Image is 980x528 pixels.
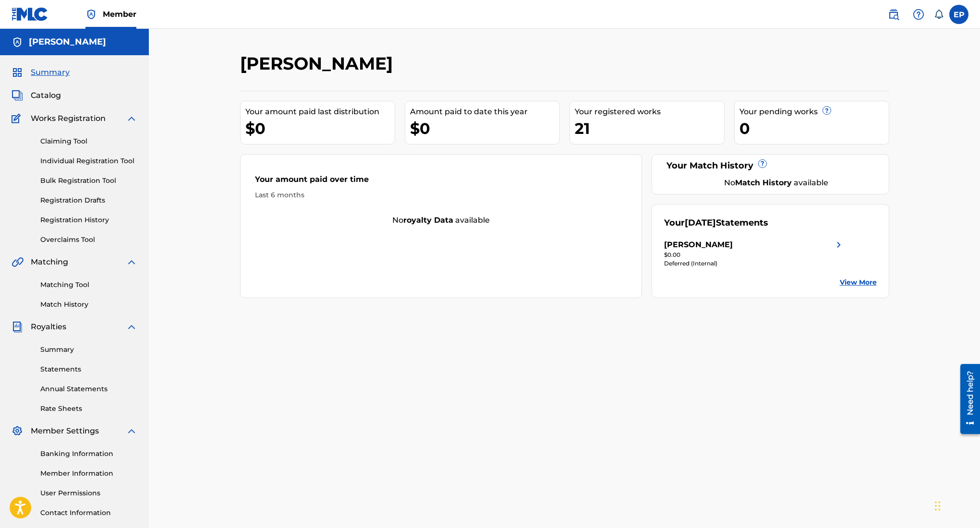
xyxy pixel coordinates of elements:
h5: Edward Ojeda Puente [29,36,106,48]
a: Public Search [884,5,903,24]
a: Statements [40,364,137,374]
div: $0 [245,118,395,139]
span: [DATE] [685,217,716,228]
div: Your Match History [664,159,877,172]
span: Works Registration [31,113,106,124]
span: Summary [31,67,70,78]
a: Banking Information [40,449,137,459]
img: expand [126,256,137,268]
div: $0.00 [664,251,845,259]
a: SummarySummary [12,67,70,78]
div: Your pending works [739,106,889,118]
div: Your amount paid over time [255,174,628,190]
a: Bulk Registration Tool [40,176,137,186]
img: Matching [12,256,24,268]
a: Registration History [40,215,137,225]
img: search [888,9,899,20]
img: Catalog [12,90,23,101]
img: help [913,9,924,20]
img: right chevron icon [833,239,845,251]
strong: Match History [735,178,792,187]
img: expand [126,321,137,333]
div: No available [241,215,642,226]
a: Rate Sheets [40,404,137,414]
img: Summary [12,67,23,78]
div: Your registered works [575,106,724,118]
div: Help [909,5,928,24]
div: Deferred (Internal) [664,259,845,268]
img: Accounts [12,36,23,48]
a: Overclaims Tool [40,235,137,245]
strong: royalty data [403,216,453,225]
span: Member [103,9,136,20]
span: Member Settings [31,425,99,437]
a: Individual Registration Tool [40,156,137,166]
img: Top Rightsholder [85,9,97,20]
a: Summary [40,345,137,355]
span: ? [759,160,766,168]
a: Claiming Tool [40,136,137,146]
img: Works Registration [12,113,24,124]
a: Member Information [40,468,137,479]
a: Matching Tool [40,280,137,290]
a: Match History [40,300,137,310]
span: Royalties [31,321,66,333]
iframe: Resource Center [953,360,980,438]
h2: [PERSON_NAME] [240,53,398,74]
img: expand [126,425,137,437]
div: [PERSON_NAME] [664,239,733,251]
a: View More [840,277,877,288]
span: Catalog [31,90,61,101]
div: 0 [739,118,889,139]
img: Member Settings [12,425,23,437]
span: Matching [31,256,68,268]
div: $0 [410,118,559,139]
div: Amount paid to date this year [410,106,559,118]
div: Drag [935,492,941,520]
a: Contact Information [40,508,137,518]
a: CatalogCatalog [12,90,61,101]
div: Last 6 months [255,190,628,200]
div: Your amount paid last distribution [245,106,395,118]
div: User Menu [949,5,968,24]
div: No available [676,177,877,189]
a: User Permissions [40,488,137,498]
div: Your Statements [664,216,768,229]
img: Royalties [12,321,23,333]
img: expand [126,113,137,124]
div: Notifications [934,10,944,19]
span: ? [823,107,831,114]
img: MLC Logo [12,7,48,21]
a: Registration Drafts [40,195,137,205]
a: Annual Statements [40,384,137,394]
iframe: Chat Widget [932,482,980,528]
div: 21 [575,118,724,139]
a: [PERSON_NAME]right chevron icon$0.00Deferred (Internal) [664,239,845,268]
